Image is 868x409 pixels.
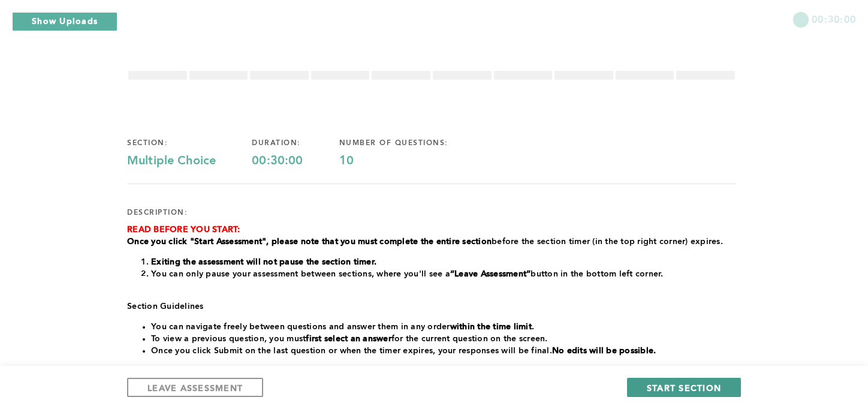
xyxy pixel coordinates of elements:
[252,154,339,169] div: 00:30:00
[151,323,450,331] span: You can navigate freely between questions and answer them in any order
[127,208,188,218] div: description:
[339,154,484,169] div: 10
[552,347,656,355] strong: No edits will be possible.
[127,237,492,246] strong: Once you click "Start Assessment", please note that you must complete the entire section
[627,378,741,397] button: START SECTION
[127,236,736,248] p: before the section timer (in the top right corner) expires.
[127,225,240,234] strong: READ BEFORE YOU START:
[252,139,339,148] div: duration:
[127,300,736,312] p: Section Guidelines
[127,154,252,169] div: Multiple Choice
[12,12,117,31] button: Show Uploads
[151,268,736,280] li: You can only pause your assessment between sections, where you'll see a button in the bottom left...
[151,347,552,355] span: Once you click Submit on the last question or when the timer expires, your responses will be final.
[147,382,243,393] span: LEAVE ASSESSMENT
[127,139,252,148] div: section:
[151,335,306,343] span: To view a previous question, you must
[532,323,534,331] span: .
[450,323,532,331] strong: within the time limit
[339,139,484,148] div: number of questions:
[812,12,856,26] span: 00:30:00
[647,382,721,393] span: START SECTION
[127,378,263,397] button: LEAVE ASSESSMENT
[306,335,391,343] strong: first select an answer
[450,270,531,278] strong: “Leave Assessment”
[391,335,548,343] span: for the current question on the screen.
[151,258,376,266] strong: Exiting the assessment will not pause the section timer.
